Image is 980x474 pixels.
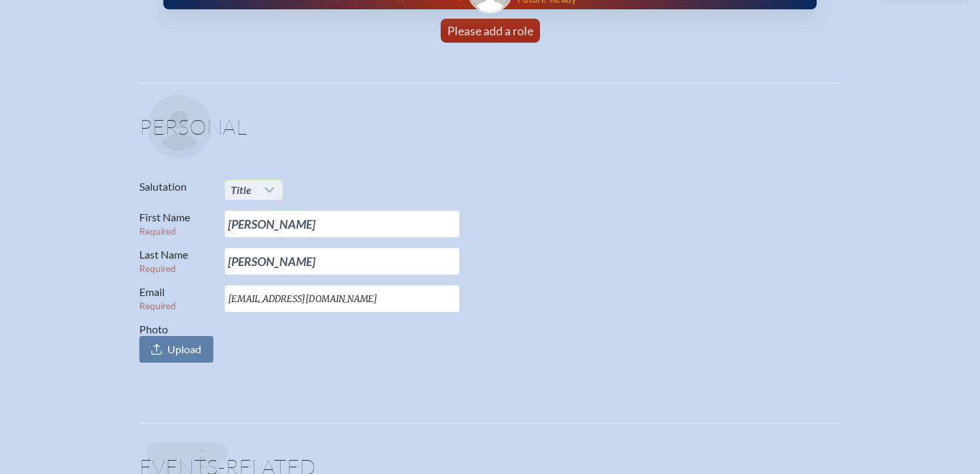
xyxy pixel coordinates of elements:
h1: Personal [139,116,841,148]
span: Required [139,226,176,237]
span: Required [139,301,176,311]
label: Photo [139,323,214,363]
label: Last Name [139,248,214,275]
a: Please add a role [442,19,539,43]
span: Title [231,183,251,196]
span: Please add a role [447,23,533,38]
label: Email [139,285,214,312]
span: Upload [167,343,201,356]
span: Required [139,263,176,274]
label: Salutation [139,180,214,193]
label: First Name [139,211,214,237]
